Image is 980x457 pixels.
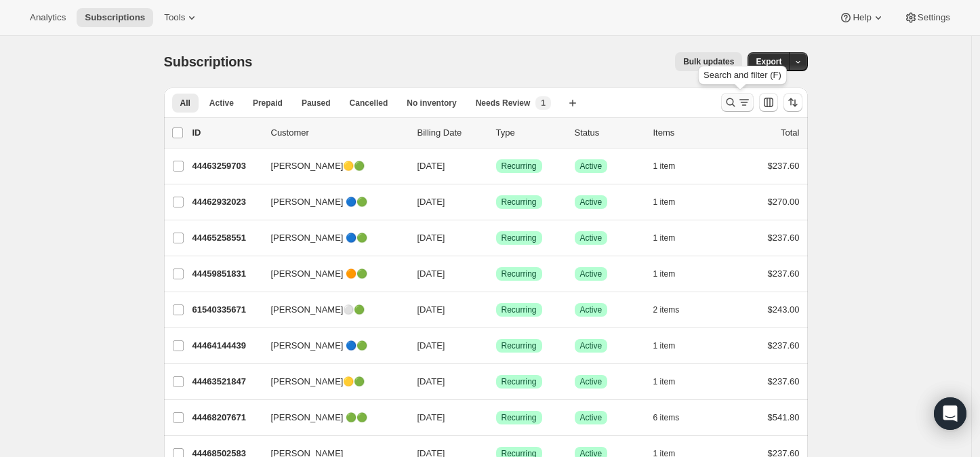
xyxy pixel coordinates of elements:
[192,193,800,212] div: 44462932023[PERSON_NAME] 🔵🟢[DATE]SuccessRecurringSuccessActive1 item$270.00
[417,340,445,351] span: [DATE]
[653,376,676,387] span: 1 item
[934,397,966,430] div: Open Intercom Messenger
[417,197,445,207] span: [DATE]
[192,336,800,355] div: 44464144439[PERSON_NAME] 🔵🟢[DATE]SuccessRecurringSuccessActive1 item$237.60
[768,304,800,315] span: $243.00
[192,231,260,245] p: 44465258551
[271,126,407,140] p: Customer
[417,304,445,315] span: [DATE]
[192,339,260,353] p: 44464144439
[768,161,800,171] span: $237.60
[575,126,642,140] p: Status
[156,8,207,27] button: Tools
[768,340,800,351] span: $237.60
[271,339,368,353] span: [PERSON_NAME] 🔵🟢
[271,159,365,173] span: [PERSON_NAME]🟡🟢
[192,375,260,389] p: 44463521847
[77,8,153,27] button: Subscriptions
[502,161,537,172] span: Recurring
[580,269,603,279] span: Active
[417,161,445,171] span: [DATE]
[580,376,603,387] span: Active
[756,56,781,67] span: Export
[768,197,800,207] span: $270.00
[164,54,253,69] span: Subscriptions
[263,299,399,321] button: [PERSON_NAME]⚪🟢
[253,98,283,108] span: Prepaid
[653,304,680,315] span: 2 items
[653,336,691,355] button: 1 item
[417,269,445,279] span: [DATE]
[192,126,800,140] div: IDCustomerBilling DateTypeStatusItemsTotal
[580,161,603,172] span: Active
[896,8,958,27] button: Settings
[263,263,399,285] button: [PERSON_NAME] 🟠🟢
[263,155,399,177] button: [PERSON_NAME]🟡🟢
[502,376,537,387] span: Recurring
[192,300,800,319] div: 61540335671[PERSON_NAME]⚪🟢[DATE]SuccessRecurringSuccessActive2 items$243.00
[768,269,800,279] span: $237.60
[192,411,260,424] p: 44468207671
[541,98,546,108] span: 1
[580,304,603,315] span: Active
[192,408,800,427] div: 44468207671[PERSON_NAME] 🟢🟢[DATE]SuccessRecurringSuccessActive6 items$541.80
[271,375,365,389] span: [PERSON_NAME]🟡🟢
[675,52,742,71] button: Bulk updates
[192,195,260,209] p: 44462932023
[653,372,691,391] button: 1 item
[502,304,537,315] span: Recurring
[653,412,680,423] span: 6 items
[22,8,74,27] button: Analytics
[263,335,399,357] button: [PERSON_NAME] 🔵🟢
[768,376,800,386] span: $237.60
[781,126,799,140] p: Total
[417,233,445,243] span: [DATE]
[653,126,721,140] div: Items
[653,340,676,351] span: 1 item
[580,233,603,243] span: Active
[653,300,695,319] button: 2 items
[783,93,802,112] button: Sort the results
[263,407,399,429] button: [PERSON_NAME] 🟢🟢
[502,340,537,351] span: Recurring
[653,193,691,212] button: 1 item
[653,233,676,243] span: 1 item
[502,233,537,243] span: Recurring
[653,269,676,279] span: 1 item
[192,126,260,140] p: ID
[653,228,691,247] button: 1 item
[271,195,368,209] span: [PERSON_NAME] 🔵🟢
[192,228,800,247] div: 44465258551[PERSON_NAME] 🔵🟢[DATE]SuccessRecurringSuccessActive1 item$237.60
[192,157,800,176] div: 44463259703[PERSON_NAME]🟡🟢[DATE]SuccessRecurringSuccessActive1 item$237.60
[580,197,603,207] span: Active
[192,267,260,281] p: 44459851831
[407,98,456,108] span: No inventory
[417,412,445,422] span: [DATE]
[653,264,691,283] button: 1 item
[417,376,445,386] span: [DATE]
[562,94,584,113] button: Create new view
[263,191,399,213] button: [PERSON_NAME] 🔵🟢
[502,412,537,423] span: Recurring
[653,161,676,172] span: 1 item
[209,98,234,108] span: Active
[496,126,564,140] div: Type
[192,159,260,173] p: 44463259703
[502,269,537,279] span: Recurring
[192,303,260,317] p: 61540335671
[271,411,368,424] span: [PERSON_NAME] 🟢🟢
[30,12,66,23] span: Analytics
[748,52,790,71] button: Export
[502,197,537,207] span: Recurring
[768,233,800,243] span: $237.60
[263,371,399,393] button: [PERSON_NAME]🟡🟢
[653,197,676,207] span: 1 item
[271,231,368,245] span: [PERSON_NAME] 🔵🟢
[350,98,388,108] span: Cancelled
[417,126,485,140] p: Billing Date
[831,8,893,27] button: Help
[263,227,399,249] button: [PERSON_NAME] 🔵🟢
[653,408,695,427] button: 6 items
[271,267,368,281] span: [PERSON_NAME] 🟠🟢
[192,264,800,283] div: 44459851831[PERSON_NAME] 🟠🟢[DATE]SuccessRecurringSuccessActive1 item$237.60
